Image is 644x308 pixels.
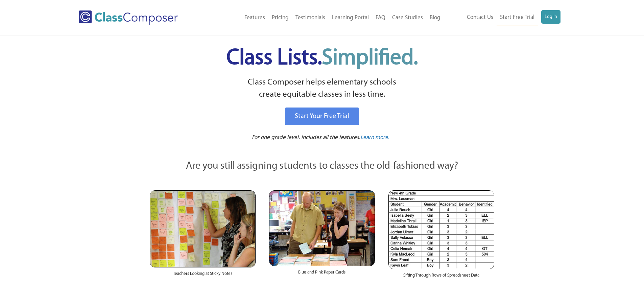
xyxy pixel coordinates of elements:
a: Learning Portal [329,10,372,25]
a: FAQ [372,10,389,25]
span: Learn more. [360,135,389,140]
span: Simplified. [322,47,418,69]
a: Features [241,10,268,25]
a: Case Studies [389,10,426,25]
img: Class Composer [79,10,178,25]
img: Teachers Looking at Sticky Notes [150,190,256,267]
a: Log In [541,10,560,24]
a: Start Your Free Trial [285,108,359,125]
a: Blog [426,10,444,25]
div: Blue and Pink Paper Cards [269,266,375,282]
img: Spreadsheets [388,190,494,269]
span: For one grade level. Includes all the features. [252,135,360,140]
a: Learn more. [360,134,389,142]
a: Testimonials [292,10,329,25]
a: Contact Us [463,10,497,25]
span: Start Your Free Trial [295,113,349,120]
div: Sifting Through Rows of Spreadsheet Data [388,269,494,285]
a: Start Free Trial [497,10,538,25]
img: Blue and Pink Paper Cards [269,190,375,266]
p: Are you still assigning students to classes the old-fashioned way? [150,159,495,174]
a: Pricing [268,10,292,25]
span: Class Lists. [226,47,418,69]
nav: Header Menu [444,10,560,25]
nav: Header Menu [206,10,444,25]
div: Teachers Looking at Sticky Notes [150,267,256,284]
p: Class Composer helps elementary schools create equitable classes in less time. [149,76,496,101]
